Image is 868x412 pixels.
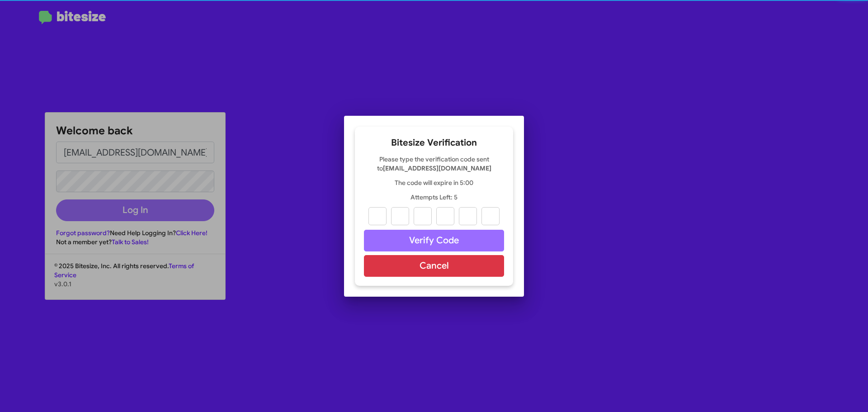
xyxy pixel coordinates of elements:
[364,178,504,187] p: The code will expire in 5:00
[364,193,504,202] p: Attempts Left: 5
[364,255,504,277] button: Cancel
[364,155,504,173] p: Please type the verification code sent to
[364,136,504,150] h2: Bitesize Verification
[364,230,504,251] button: Verify Code
[383,164,491,172] strong: [EMAIL_ADDRESS][DOMAIN_NAME]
